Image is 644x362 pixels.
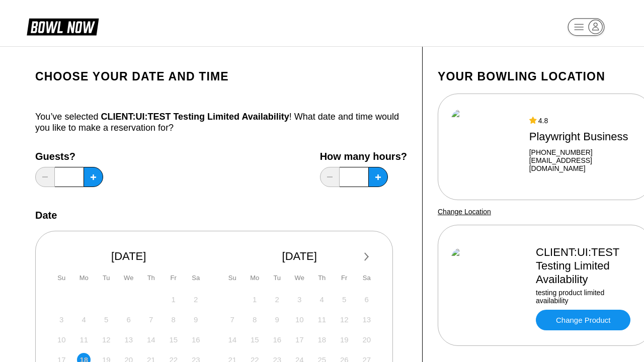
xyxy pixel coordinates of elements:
div: Th [144,271,158,285]
img: CLIENT:UI:TEST Testing Limited Availability [451,248,527,323]
div: Not available Monday, August 11th, 2025 [77,333,91,346]
div: Not available Saturday, August 16th, 2025 [189,333,203,346]
div: Sa [189,271,203,285]
div: Tu [270,271,284,285]
div: Not available Wednesday, September 17th, 2025 [293,333,306,346]
div: Not available Thursday, September 18th, 2025 [315,333,329,346]
div: 4.8 [529,117,638,125]
div: Not available Tuesday, August 5th, 2025 [100,313,113,326]
div: testing product limited availability [536,289,638,305]
span: CLIENT:UI:TEST Testing Limited Availability [101,112,289,122]
div: Not available Tuesday, September 2nd, 2025 [270,293,284,306]
a: [EMAIL_ADDRESS][DOMAIN_NAME] [529,156,638,172]
div: Not available Sunday, August 3rd, 2025 [55,313,68,326]
div: Not available Thursday, September 4th, 2025 [315,293,329,306]
button: Next Month [359,249,375,265]
div: Not available Thursday, August 14th, 2025 [144,333,158,346]
div: Not available Saturday, August 9th, 2025 [189,313,203,326]
div: Not available Wednesday, August 6th, 2025 [122,313,135,326]
label: Date [35,210,57,221]
div: Not available Sunday, September 7th, 2025 [225,313,239,326]
div: We [122,271,135,285]
div: [DATE] [51,249,207,263]
div: Fr [167,271,180,285]
div: [PHONE_NUMBER] [529,148,638,156]
div: Not available Sunday, August 10th, 2025 [55,333,68,346]
a: Change Location [438,208,491,216]
div: You’ve selected ! What date and time would you like to make a reservation for? [35,111,407,133]
div: CLIENT:UI:TEST Testing Limited Availability [536,245,638,286]
div: [DATE] [222,249,378,263]
div: Not available Friday, August 1st, 2025 [167,293,180,306]
div: Not available Tuesday, September 9th, 2025 [270,313,284,326]
div: Not available Thursday, August 7th, 2025 [144,313,158,326]
div: Mo [248,271,262,285]
div: Su [55,271,68,285]
div: Not available Monday, August 4th, 2025 [77,313,91,326]
div: Fr [338,271,351,285]
div: Not available Monday, September 15th, 2025 [248,333,262,346]
div: Not available Wednesday, September 10th, 2025 [293,313,306,326]
div: Not available Tuesday, August 12th, 2025 [100,333,113,346]
div: Th [315,271,329,285]
div: Not available Monday, September 1st, 2025 [248,293,262,306]
div: Sa [360,271,373,285]
div: Not available Friday, August 15th, 2025 [167,333,180,346]
img: Playwright Business [451,109,520,185]
div: Not available Friday, September 19th, 2025 [338,333,351,346]
div: Not available Saturday, September 20th, 2025 [360,333,373,346]
div: Playwright Business [529,130,638,143]
label: How many hours? [320,151,407,162]
div: Not available Saturday, September 13th, 2025 [360,313,373,326]
div: Tu [100,271,113,285]
div: Not available Wednesday, August 13th, 2025 [122,333,135,346]
div: Mo [77,271,91,285]
div: Su [225,271,239,285]
div: Not available Sunday, September 14th, 2025 [225,333,239,346]
a: Change Product [536,310,630,330]
label: Guests? [35,151,103,162]
div: Not available Wednesday, September 3rd, 2025 [293,293,306,306]
div: Not available Friday, September 12th, 2025 [338,313,351,326]
div: Not available Saturday, September 6th, 2025 [360,293,373,306]
h1: Choose your Date and time [35,69,407,83]
div: We [293,271,306,285]
div: Not available Monday, September 8th, 2025 [248,313,262,326]
div: Not available Tuesday, September 16th, 2025 [270,333,284,346]
div: Not available Thursday, September 11th, 2025 [315,313,329,326]
div: Not available Friday, September 5th, 2025 [338,293,351,306]
div: Not available Saturday, August 2nd, 2025 [189,293,203,306]
div: Not available Friday, August 8th, 2025 [167,313,180,326]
